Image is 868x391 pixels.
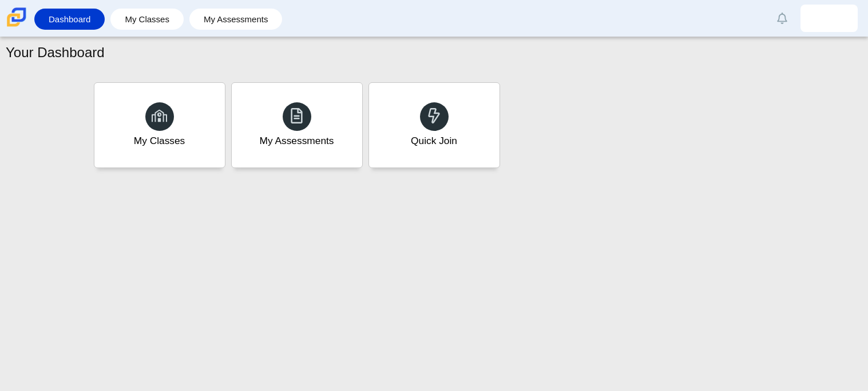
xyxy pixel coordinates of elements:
a: Alerts [770,6,795,31]
h1: Your Dashboard [6,43,105,62]
a: Quick Join [368,82,500,168]
img: jonathan.deleonsan.voOLog [820,9,838,27]
a: jonathan.deleonsan.voOLog [800,5,858,32]
img: Carmen School of Science & Technology [5,5,29,29]
div: My Classes [134,134,185,148]
a: My Classes [116,9,178,30]
div: My Assessments [260,134,334,148]
div: Quick Join [411,134,457,148]
a: My Classes [94,82,225,168]
a: My Assessments [195,9,277,30]
a: Dashboard [40,9,99,30]
a: Carmen School of Science & Technology [5,21,29,31]
a: My Assessments [231,82,363,168]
